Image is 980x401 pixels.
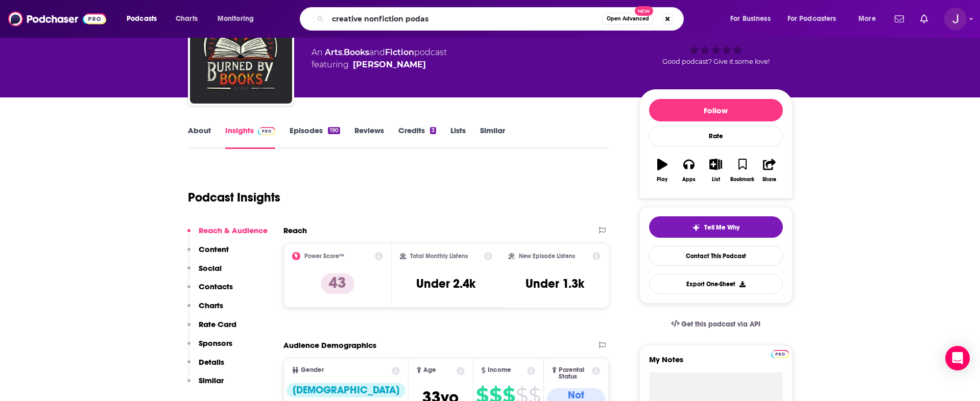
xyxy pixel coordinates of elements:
img: Podchaser Pro [258,127,276,135]
span: Parental Status [559,367,590,380]
span: Good podcast? Give it some love! [662,58,770,65]
button: Apps [676,152,702,189]
div: List [712,177,720,183]
button: Sponsors [187,338,232,357]
label: My Notes [649,355,783,372]
h3: Under 2.4k [416,276,475,291]
button: Show profile menu [944,8,967,30]
a: Get this podcast via API [663,312,769,337]
span: and [369,47,385,57]
div: 43Good podcast? Give it some love! [639,9,793,72]
span: For Business [730,12,771,26]
img: Podchaser Pro [771,350,789,358]
p: 43 [321,273,354,294]
span: Podcasts [127,12,157,26]
span: featuring [312,59,447,71]
a: Similar [480,126,505,149]
span: , [342,47,344,57]
button: Details [187,357,224,376]
span: Age [423,367,436,373]
div: 190 [328,127,340,134]
p: Social [199,263,222,273]
button: Content [187,244,229,263]
div: [PERSON_NAME] [353,59,426,71]
img: tell me why sparkle [692,223,700,232]
button: List [702,152,729,189]
span: Income [488,367,511,373]
div: Search podcasts, credits, & more... [309,7,694,31]
div: Open Intercom Messenger [945,346,970,370]
p: Details [199,357,224,367]
div: 3 [430,127,436,134]
a: Show notifications dropdown [916,10,932,28]
span: Charts [176,12,198,26]
a: Contact This Podcast [649,246,783,266]
button: Charts [187,300,223,319]
button: Open AdvancedNew [602,13,654,25]
span: New [635,6,653,16]
span: Get this podcast via API [681,320,760,329]
button: open menu [781,11,851,27]
p: Reach & Audience [199,225,268,235]
a: About [188,126,211,149]
h2: Total Monthly Listens [410,253,468,260]
span: Monitoring [218,12,254,26]
p: Rate Card [199,319,236,329]
h2: Reach [283,225,307,235]
a: Arts [325,47,342,57]
h1: Podcast Insights [188,190,280,205]
button: Similar [187,375,224,394]
img: Podchaser - Follow, Share and Rate Podcasts [8,9,106,29]
span: More [858,12,876,26]
span: Gender [301,367,324,373]
h2: New Episode Listens [519,253,575,260]
button: Play [649,152,676,189]
div: Rate [649,126,783,146]
img: User Profile [944,8,967,30]
p: Sponsors [199,338,232,348]
a: Reviews [354,126,384,149]
a: Episodes190 [290,126,340,149]
p: Contacts [199,282,233,291]
button: Contacts [187,282,233,300]
button: Reach & Audience [187,225,268,244]
a: Lists [450,126,466,149]
a: Fiction [385,47,414,57]
button: Rate Card [187,319,236,338]
span: Tell Me Why [704,223,739,232]
div: An podcast [312,46,447,71]
a: Show notifications dropdown [891,10,908,28]
p: Charts [199,300,223,310]
div: Bookmark [730,177,754,183]
p: Similar [199,375,224,385]
h3: Under 1.3k [525,276,584,291]
span: Open Advanced [607,16,649,21]
div: Play [657,177,667,183]
h2: Power Score™ [304,253,344,260]
input: Search podcasts, credits, & more... [328,11,602,27]
div: [DEMOGRAPHIC_DATA] [286,383,405,397]
button: tell me why sparkleTell Me Why [649,216,783,238]
a: InsightsPodchaser Pro [225,126,276,149]
a: Pro website [771,348,789,358]
button: open menu [723,11,783,27]
button: Follow [649,99,783,121]
button: open menu [210,11,267,27]
span: For Podcasters [787,12,836,26]
div: Share [762,177,776,183]
span: Logged in as josephpapapr [944,8,967,30]
a: Credits3 [398,126,436,149]
a: Books [344,47,369,57]
button: Share [756,152,782,189]
p: Content [199,244,229,254]
div: Apps [682,177,696,183]
button: Export One-Sheet [649,274,783,294]
button: open menu [119,11,170,27]
a: Charts [169,11,204,27]
button: Social [187,263,222,282]
button: open menu [851,11,889,27]
button: Bookmark [729,152,756,189]
img: Burned By Books [190,2,292,104]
